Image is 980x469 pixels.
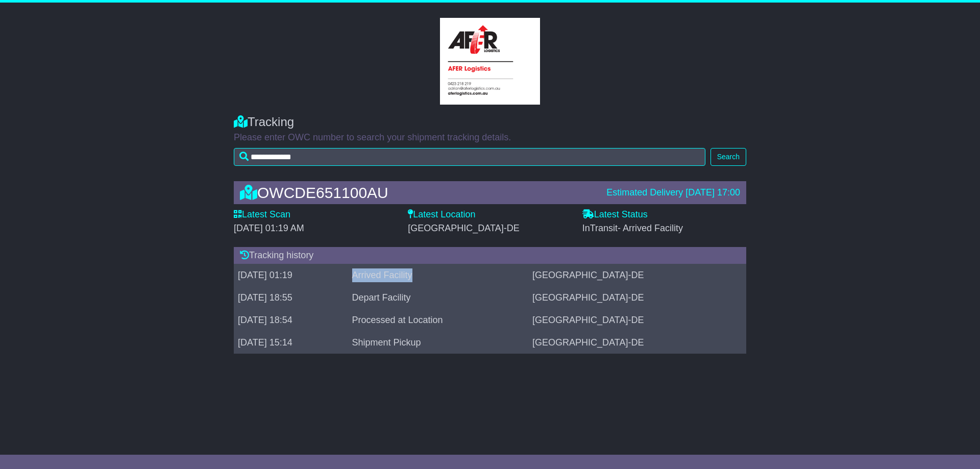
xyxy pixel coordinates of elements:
td: Processed at Location [348,309,529,332]
td: [GEOGRAPHIC_DATA]-DE [528,332,746,354]
td: [DATE] 18:55 [234,287,348,309]
td: [DATE] 15:14 [234,332,348,354]
label: Latest Location [408,209,475,220]
td: Arrived Facility [348,264,529,287]
span: - Arrived Facility [618,223,683,233]
span: [DATE] 01:19 AM [234,223,304,233]
label: Latest Status [582,209,648,220]
button: Search [710,148,746,166]
td: [DATE] 18:54 [234,309,348,332]
img: GetCustomerLogo [440,18,540,105]
td: [GEOGRAPHIC_DATA]-DE [528,264,746,287]
div: OWCDE651100AU [235,184,601,201]
td: Shipment Pickup [348,332,529,354]
p: Please enter OWC number to search your shipment tracking details. [234,132,746,143]
td: [GEOGRAPHIC_DATA]-DE [528,309,746,332]
td: [GEOGRAPHIC_DATA]-DE [528,287,746,309]
td: Depart Facility [348,287,529,309]
div: Tracking [234,115,746,130]
td: [DATE] 01:19 [234,264,348,287]
label: Latest Scan [234,209,290,220]
div: Estimated Delivery [DATE] 17:00 [606,187,740,199]
span: [GEOGRAPHIC_DATA]-DE [408,223,519,233]
span: InTransit [582,223,683,233]
div: Tracking history [234,247,746,264]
